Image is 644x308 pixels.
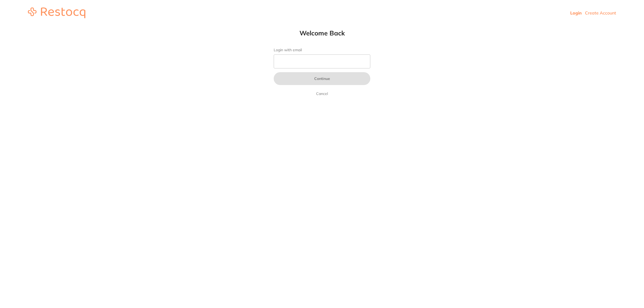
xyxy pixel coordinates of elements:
img: restocq_logo.svg [28,8,85,18]
a: Create Account [585,10,616,16]
label: Login with email [274,48,370,52]
a: Cancel [315,90,329,97]
button: Continue [274,72,370,85]
h1: Welcome Back [263,29,381,37]
a: Login [570,10,582,16]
